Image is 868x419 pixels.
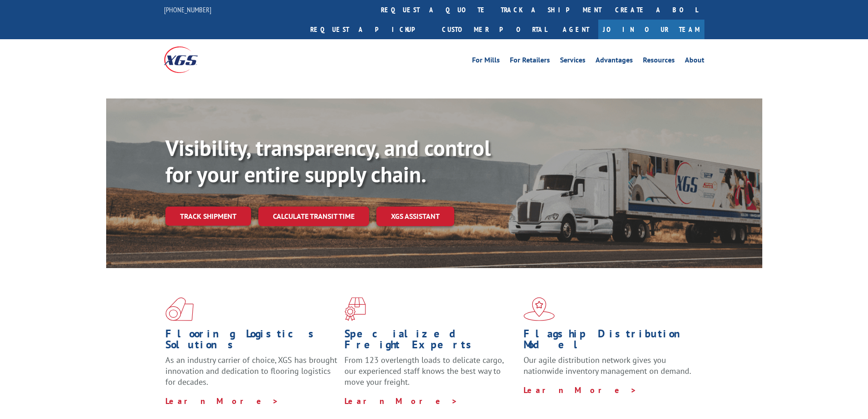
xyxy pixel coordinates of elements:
[554,20,598,39] a: Agent
[472,57,500,67] a: For Mills
[524,328,696,355] h1: Flagship Distribution Model
[376,207,454,226] a: XGS ASSISTANT
[165,134,491,188] b: Visibility, transparency, and control for your entire supply chain.
[510,57,550,67] a: For Retailers
[598,20,704,39] a: Join Our Team
[165,396,279,406] a: Learn More >
[164,5,211,14] a: [PHONE_NUMBER]
[685,57,704,67] a: About
[165,328,338,355] h1: Flooring Logistics Solutions
[435,20,554,39] a: Customer Portal
[165,297,194,321] img: xgs-icon-total-supply-chain-intelligence-red
[344,355,517,395] p: From 123 overlength loads to delicate cargo, our experienced staff knows the best way to move you...
[165,355,337,387] span: As an industry carrier of choice, XGS has brought innovation and dedication to flooring logistics...
[303,20,435,39] a: Request a pickup
[165,207,251,226] a: Track shipment
[596,57,633,67] a: Advantages
[524,385,637,395] a: Learn More >
[560,57,586,67] a: Services
[344,328,517,355] h1: Specialized Freight Experts
[524,355,691,376] span: Our agile distribution network gives you nationwide inventory management on demand.
[344,396,458,406] a: Learn More >
[344,297,366,321] img: xgs-icon-focused-on-flooring-red
[643,57,675,67] a: Resources
[258,207,369,226] a: Calculate transit time
[524,297,555,321] img: xgs-icon-flagship-distribution-model-red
